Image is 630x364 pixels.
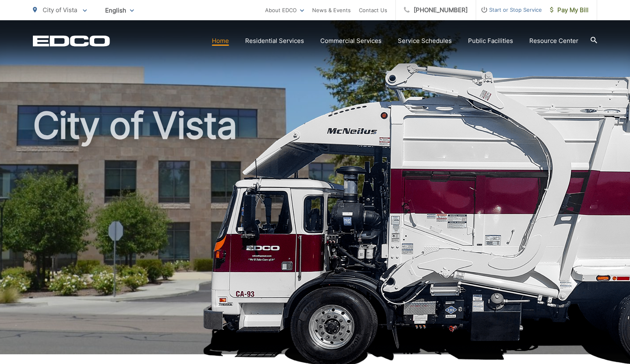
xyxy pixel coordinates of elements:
[359,5,387,15] a: Contact Us
[398,36,452,46] a: Service Schedules
[550,5,589,15] span: Pay My Bill
[320,36,382,46] a: Commercial Services
[99,3,140,17] span: English
[529,36,578,46] a: Resource Center
[245,36,304,46] a: Residential Services
[265,5,304,15] a: About EDCO
[33,35,110,47] a: EDCD logo. Return to the homepage.
[43,6,77,14] span: City of Vista
[212,36,229,46] a: Home
[33,105,597,362] h1: City of Vista
[312,5,351,15] a: News & Events
[468,36,513,46] a: Public Facilities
